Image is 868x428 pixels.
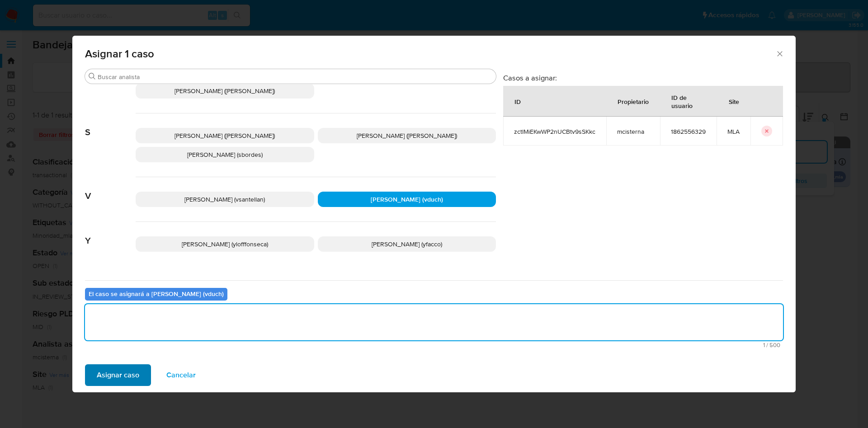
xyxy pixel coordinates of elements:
div: [PERSON_NAME] ([PERSON_NAME]) [136,83,314,99]
span: Asignar 1 caso [85,48,775,59]
span: mcisterna [617,127,649,136]
span: [PERSON_NAME] ([PERSON_NAME]) [357,131,457,140]
div: ID [504,90,532,112]
div: [PERSON_NAME] (vsantellan) [136,192,314,207]
button: Asignar caso [85,364,151,386]
div: [PERSON_NAME] ([PERSON_NAME]) [318,128,496,143]
span: S [85,113,136,138]
span: Asignar caso [97,365,139,385]
div: ID de usuario [660,86,716,116]
button: Cancelar [155,364,208,386]
span: [PERSON_NAME] (yfacco) [372,240,442,249]
button: Buscar [89,73,96,80]
span: Cancelar [166,365,196,385]
span: [PERSON_NAME] ([PERSON_NAME]) [175,131,275,140]
div: [PERSON_NAME] (vduch) [318,192,496,207]
div: [PERSON_NAME] ([PERSON_NAME]) [136,128,314,143]
input: Buscar analista [98,73,492,81]
span: [PERSON_NAME] (ylofffonseca) [182,240,268,249]
h3: Casos a asignar: [503,73,783,82]
span: Máximo 500 caracteres [88,342,780,348]
span: zctlMiEKwWP2nUCBtv9sSKkc [514,127,595,136]
div: Propietario [607,90,660,112]
div: assign-modal [72,36,796,392]
button: icon-button [761,126,772,136]
span: V [85,177,136,202]
span: [PERSON_NAME] ([PERSON_NAME]) [175,86,275,95]
span: Y [85,222,136,246]
span: [PERSON_NAME] (sbordes) [187,150,263,159]
span: 1862556329 [671,127,706,136]
div: [PERSON_NAME] (yfacco) [318,236,496,252]
span: MLA [727,127,740,136]
div: Site [718,90,750,112]
div: [PERSON_NAME] (sbordes) [136,147,314,162]
b: El caso se asignará a [PERSON_NAME] (vduch) [89,289,224,298]
div: [PERSON_NAME] (ylofffonseca) [136,236,314,252]
span: [PERSON_NAME] (vduch) [371,195,443,204]
span: [PERSON_NAME] (vsantellan) [184,195,265,204]
button: Cerrar ventana [775,49,783,57]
